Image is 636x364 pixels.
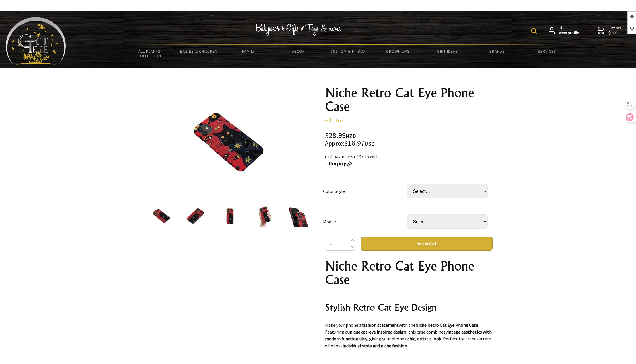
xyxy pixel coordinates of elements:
[343,343,407,349] strong: individual style and niche fashion
[325,140,344,147] small: Approx
[549,26,579,36] a: Hi L,View profile
[407,336,441,342] strong: chic, artistic look
[253,205,275,227] img: Niche Retro Cat Eye Phone Case
[608,25,621,36] span: 0 items
[346,133,356,139] span: NZD
[325,300,493,314] h2: Stylish Retro Cat Eye Design
[559,30,579,36] strong: View profile
[347,329,406,335] strong: unique cat-eye inspired design
[472,45,522,57] a: Brands
[288,205,310,227] img: Niche Retro Cat Eye Phone Case
[325,329,492,342] strong: vintage aesthetics with modern functionality
[323,206,407,237] td: Model:
[361,237,493,251] button: Add to Cart
[325,117,345,124] a: Gift Tree
[183,97,272,187] img: Niche Retro Cat Eye Phone Case
[365,140,375,147] span: USD
[184,205,206,227] img: Niche Retro Cat Eye Phone Case
[325,161,353,167] img: Afterpay
[361,322,399,328] strong: fashion statement
[373,45,423,57] a: Grown Ups
[598,26,621,36] a: 0 items$0.00
[174,45,224,57] a: Babies & Children
[531,28,537,34] img: product search
[325,132,493,147] div: $28.99 $16.97
[219,205,241,227] img: Niche Retro Cat Eye Phone Case
[522,45,572,57] a: Services
[256,24,342,36] img: Babywear - Gifts - Toys & more
[323,45,373,57] a: Custom Gift Box
[325,259,493,287] h1: Niche Retro Cat Eye Phone Case
[608,30,621,36] strong: $0.00
[559,26,579,36] span: Hi L,
[325,153,493,167] div: or 4 payments of $7.25 with
[150,205,172,227] img: Niche Retro Cat Eye Phone Case
[423,45,472,57] a: Gift Ideas
[415,322,478,328] strong: Niche Retro Cat Eye Phone Case
[325,86,493,113] h1: Niche Retro Cat Eye Phone Case
[273,45,323,57] a: Decor
[6,17,66,65] img: Babyware - Gifts - Toys and more...
[323,176,407,206] td: Color Style:
[224,45,273,57] a: Family
[125,45,174,62] a: All Plants Collection
[325,322,493,349] p: Make your phone a with the . Featuring a , this case combines , giving your phone a . Perfect for...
